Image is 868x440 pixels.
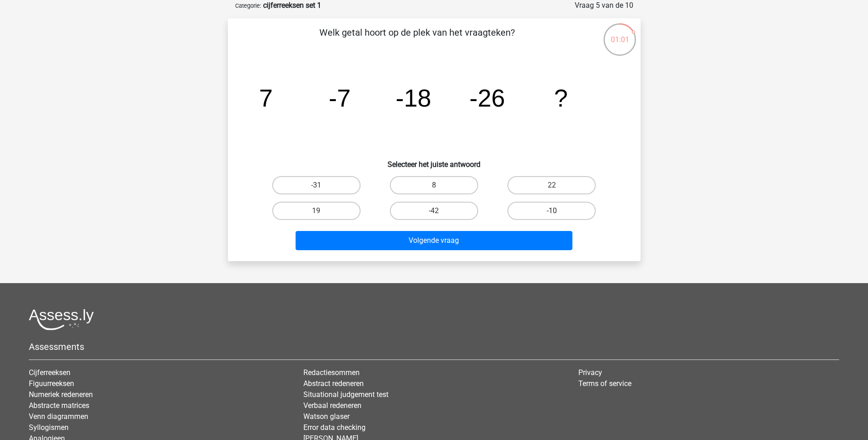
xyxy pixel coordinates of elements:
a: Redactiesommen [303,368,360,377]
tspan: -7 [329,84,350,112]
a: Abstracte matrices [29,401,89,410]
strong: cijferreeksen set 1 [263,1,321,10]
label: 22 [507,176,596,194]
h5: Assessments [29,341,839,352]
a: Cijferreeksen [29,368,70,377]
small: Categorie: [235,2,261,9]
a: Numeriek redeneren [29,390,93,399]
label: -31 [272,176,361,194]
a: Privacy [578,368,602,377]
tspan: -26 [469,84,505,112]
tspan: 7 [259,84,273,112]
a: Situational judgement test [303,390,388,399]
p: Welk getal hoort op de plek van het vraagteken? [243,26,592,53]
img: Assessly logo [29,309,94,330]
label: -42 [390,202,478,220]
label: 19 [272,202,361,220]
tspan: ? [554,84,568,112]
label: -10 [507,202,596,220]
tspan: -18 [395,84,431,112]
a: Abstract redeneren [303,379,364,388]
a: Figuurreeksen [29,379,74,388]
a: Syllogismen [29,423,69,432]
button: Volgende vraag [296,231,572,250]
label: 8 [390,176,478,194]
a: Error data checking [303,423,366,432]
div: 01:01 [603,22,637,45]
a: Venn diagrammen [29,412,88,421]
h6: Selecteer het juiste antwoord [243,153,626,169]
a: Verbaal redeneren [303,401,361,410]
a: Terms of service [578,379,631,388]
a: Watson glaser [303,412,350,421]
